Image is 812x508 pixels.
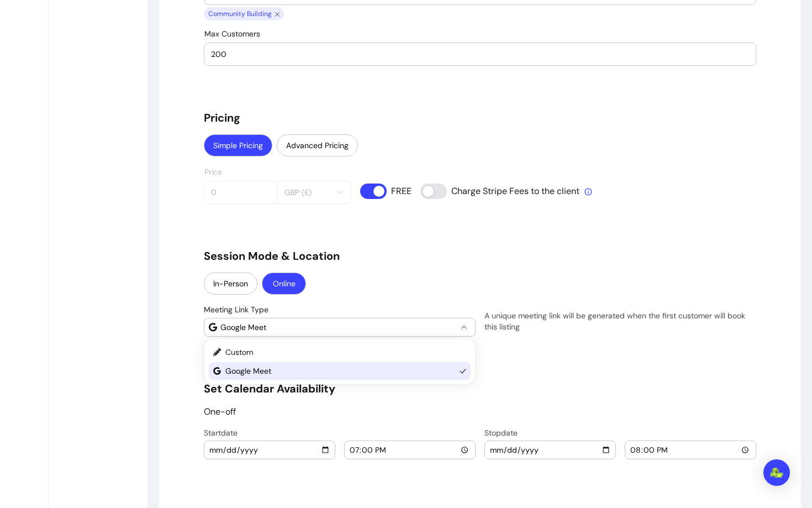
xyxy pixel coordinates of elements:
p: Stop date [484,427,756,438]
span: Max Customers [204,29,260,39]
span: Google Meet [225,365,455,376]
input: FREE [360,184,411,199]
button: Advanced Pricing [277,134,358,156]
button: In-Person [204,273,257,295]
h5: Set Calendar Availability [204,381,756,396]
span: close chip [273,7,282,20]
input: Charge Stripe Fees to the client [420,184,581,199]
p: One-off [204,405,236,418]
p: A unique meeting link will be generated when the first customer will book this listing [484,310,756,337]
span: Google Meet [220,322,457,333]
div: Open Intercom Messenger [763,459,790,486]
h5: Session Mode & Location [204,248,756,264]
button: Online [262,273,306,295]
p: Start date [204,427,476,438]
button: Simple Pricing [204,134,272,156]
input: Max Customers [211,49,749,60]
span: Community Building [206,9,273,18]
span: Custom [225,347,455,358]
span: Price [204,167,222,177]
h5: Pricing [204,110,756,125]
